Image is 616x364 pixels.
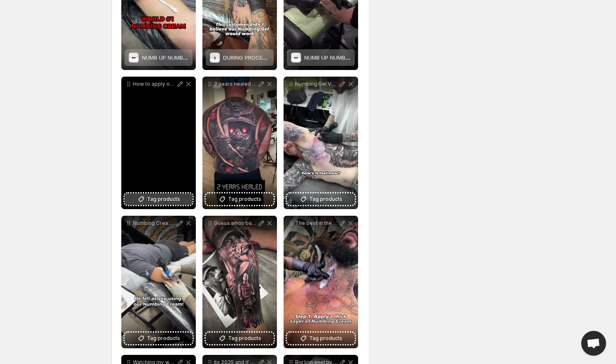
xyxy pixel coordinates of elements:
span: NUMB UP NUMBING CREAM [142,54,212,61]
button: Tag products [125,333,192,344]
p: The best in the game for a reason Trusted by professionals loved by clients Numb Up delivers resu... [295,220,338,227]
img: NUMB UP NUMBING CREAM [129,53,139,63]
span: Tag products [147,195,180,203]
p: Numbing Cream made this client fall asleep Get yours on our website [DATE] tattoo ink numbingcrea... [133,220,176,227]
p: 2 years healed Thanks jamiemeier6 for looking after your tattoos Healed using the best products o... [214,81,257,87]
a: Open chat [581,331,606,356]
span: Tag products [228,334,261,342]
button: Tag products [206,193,274,205]
div: 2 years healed Thanks jamiemeier6 for looking after your tattoos Healed using the best products o... [202,77,277,209]
p: Guess whos back [PERSON_NAME] flew over from [GEOGRAPHIC_DATA] to finally finish this Slim Shady ... [214,220,257,227]
div: Numbing Gel VS No Numbing Gel Hear first hand what this client has to say about our During Proced... [284,77,358,209]
span: Tag products [309,195,342,203]
span: NUMB UP NUMBING CREAM [304,54,375,61]
p: How to apply our Numbing Cream Head to our website to grab yours [DATE] tattoo ink numbingcream n... [133,81,176,87]
span: Tag products [228,195,261,203]
button: Tag products [287,333,355,344]
div: Numbing Cream made this client fall asleep Get yours on our website [DATE] tattoo ink numbingcrea... [121,216,196,348]
div: The best in the game for a reason Trusted by professionals loved by clients Numb Up delivers resu... [284,216,358,348]
div: How to apply our Numbing Cream Head to our website to grab yours [DATE] tattoo ink numbingcream n... [121,77,196,209]
img: DURING PROCEDURE NUMBING GEL 30ml [210,53,220,63]
span: DURING PROCEDURE NUMBING GEL 30ml [223,54,328,61]
div: Guess whos back [PERSON_NAME] flew over from [GEOGRAPHIC_DATA] to finally finish this Slim Shady ... [202,216,277,348]
img: NUMB UP NUMBING CREAM [291,53,301,63]
button: Tag products [125,193,192,205]
span: Tag products [309,334,342,342]
p: Numbing Gel VS No Numbing Gel Hear first hand what this client has to say about our During Proced... [295,81,338,87]
span: Tag products [147,334,180,342]
button: Tag products [287,193,355,205]
button: Tag products [206,333,274,344]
